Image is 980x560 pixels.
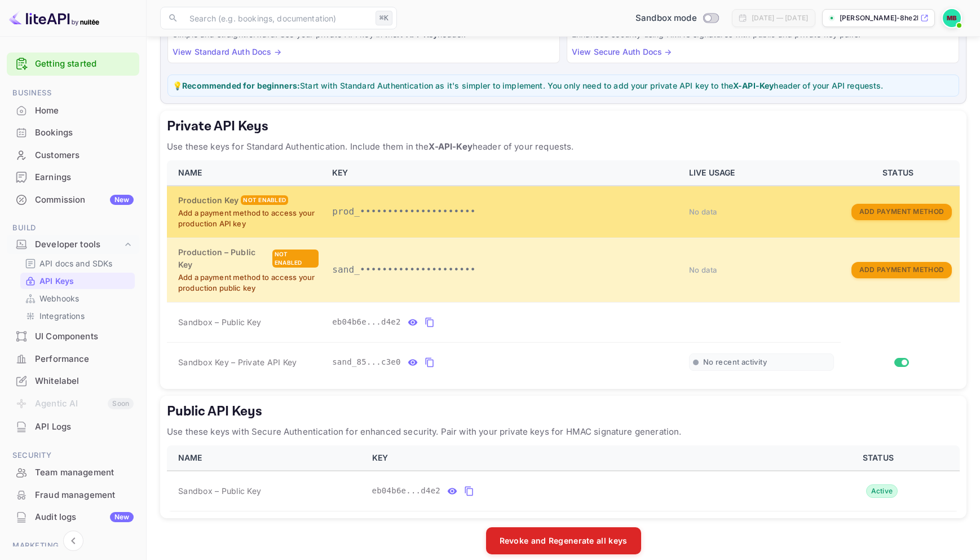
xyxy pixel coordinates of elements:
[635,12,697,25] span: Sandbox mode
[39,275,74,287] p: API Keys
[9,9,99,27] img: LiteAPI logo
[39,310,85,322] p: Integrations
[63,531,83,551] button: Collapse navigation
[167,160,960,382] table: private api keys table
[35,330,134,343] div: UI Components
[689,265,717,274] span: No data
[7,100,139,121] a: Home
[35,149,134,162] div: Customers
[35,421,134,434] div: API Logs
[167,403,960,421] h5: Public API Keys
[167,445,960,511] table: public api keys table
[7,484,139,505] a: Fraud management
[372,485,441,497] span: eb04b6e...d4e2
[167,445,365,471] th: NAME
[7,462,139,483] a: Team management
[35,238,122,251] div: Developer tools
[486,527,641,554] button: Revoke and Regenerate all keys
[20,290,135,307] div: Webhooks
[35,489,134,502] div: Fraud management
[7,506,139,528] div: Audit logsNew
[7,87,139,99] span: Business
[35,466,134,479] div: Team management
[35,194,134,207] div: Commission
[110,195,134,205] div: New
[178,208,319,230] p: Add a payment method to access your production API key
[689,207,717,216] span: No data
[7,449,139,462] span: Security
[167,425,960,439] p: Use these keys with Secure Authentication for enhanced security. Pair with your private keys for ...
[7,53,139,76] div: Getting started
[178,194,239,207] h6: Production Key
[682,160,841,186] th: LIVE USAGE
[35,511,134,524] div: Audit logs
[178,246,270,271] h6: Production – Public Key
[429,141,472,152] strong: X-API-Key
[752,13,808,23] div: [DATE] — [DATE]
[7,484,139,506] div: Fraud management
[7,122,139,144] div: Bookings
[35,58,134,71] a: Getting started
[801,445,960,471] th: STATUS
[178,316,261,328] span: Sandbox – Public Key
[376,11,392,25] div: ⌘K
[7,100,139,122] div: Home
[7,370,139,391] a: Whitelabel
[39,292,79,304] p: Webhooks
[25,292,130,304] a: Webhooks
[7,348,139,369] a: Performance
[167,160,325,186] th: NAME
[943,9,961,27] img: Marc Bakker
[866,484,898,498] div: Active
[7,506,139,527] a: Audit logsNew
[841,160,960,186] th: STATUS
[25,275,130,287] a: API Keys
[35,375,134,388] div: Whitelabel
[325,160,682,186] th: KEY
[7,235,139,255] div: Developer tools
[572,47,672,56] a: View Secure Auth Docs →
[851,264,952,274] a: Add Payment Method
[7,326,139,348] div: UI Components
[7,145,139,165] a: Customers
[851,206,952,216] a: Add Payment Method
[35,126,134,139] div: Bookings
[173,80,954,91] p: 💡 Start with Standard Authentication as it's simpler to implement. You only need to add your priv...
[35,353,134,366] div: Performance
[183,7,371,29] input: Search (e.g. bookings, documentation)
[182,81,300,90] strong: Recommended for beginners:
[110,512,134,522] div: New
[7,370,139,392] div: Whitelabel
[35,171,134,184] div: Earnings
[7,416,139,437] a: API Logs
[332,316,401,328] span: eb04b6e...d4e2
[7,122,139,143] a: Bookings
[7,189,139,211] div: CommissionNew
[332,263,676,277] p: sand_•••••••••••••••••••••
[173,47,281,56] a: View Standard Auth Docs →
[272,250,319,268] div: Not enabled
[20,308,135,324] div: Integrations
[7,416,139,438] div: API Logs
[7,189,139,210] a: CommissionNew
[840,13,918,23] p: [PERSON_NAME]-8he2k.nuit...
[167,117,960,135] h5: Private API Keys
[7,167,139,187] a: Earnings
[178,485,261,497] span: Sandbox – Public Key
[365,445,801,471] th: KEY
[7,145,139,167] div: Customers
[20,255,135,272] div: API docs and SDKs
[25,310,130,322] a: Integrations
[631,12,723,25] div: Switch to Production mode
[733,81,774,90] strong: X-API-Key
[7,540,139,552] span: Marketing
[332,356,401,368] span: sand_85...c3e0
[703,357,767,367] span: No recent activity
[397,29,438,39] strong: X-API-Key
[7,167,139,189] div: Earnings
[851,204,952,220] button: Add Payment Method
[7,326,139,347] a: UI Components
[35,104,134,117] div: Home
[39,257,113,269] p: API docs and SDKs
[25,257,130,269] a: API docs and SDKs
